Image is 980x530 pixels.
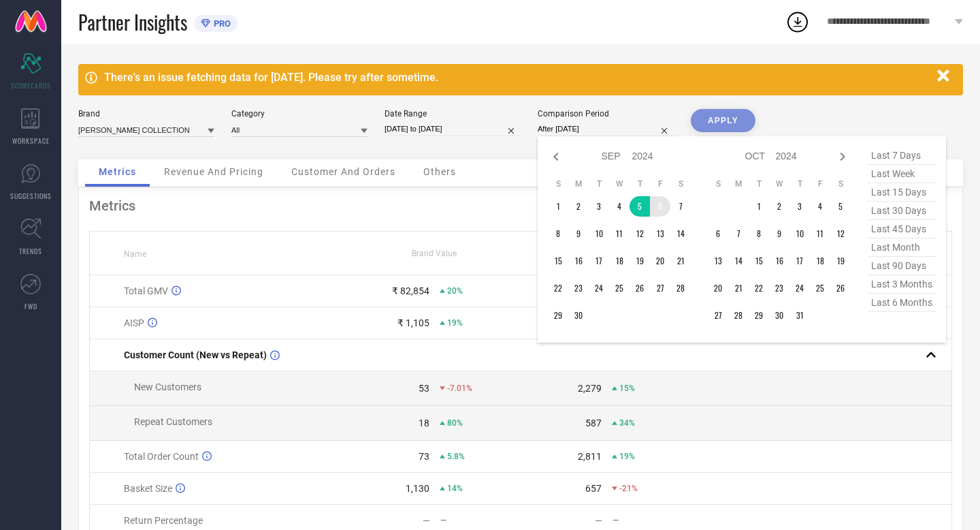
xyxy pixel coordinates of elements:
span: TRENDS [19,246,42,256]
th: Sunday [708,178,728,189]
th: Tuesday [749,178,769,189]
td: Tue Oct 15 2024 [749,251,769,271]
th: Saturday [830,178,851,189]
td: Sat Sep 07 2024 [670,196,691,217]
span: -7.01% [447,384,472,393]
span: last 45 days [868,220,936,238]
td: Sat Oct 05 2024 [830,196,851,217]
td: Fri Oct 18 2024 [810,251,830,271]
span: PRO [210,18,231,29]
td: Sun Sep 01 2024 [548,196,568,217]
div: ₹ 82,854 [392,285,429,296]
span: last 30 days [868,202,936,220]
td: Wed Sep 04 2024 [609,196,630,217]
span: last 7 days [868,146,936,165]
td: Wed Sep 25 2024 [609,278,630,298]
td: Sat Sep 28 2024 [670,278,691,298]
span: WORKSPACE [12,136,50,146]
div: ₹ 1,105 [397,317,429,328]
div: Previous month [548,149,564,165]
span: Customer Count (New vs Repeat) [124,349,267,360]
input: Select comparison period [538,122,674,136]
td: Sun Sep 08 2024 [548,223,568,244]
span: SUGGESTIONS [10,191,52,201]
div: 73 [419,451,429,462]
td: Mon Sep 02 2024 [568,196,589,217]
span: Return Percentage [124,515,203,526]
td: Thu Oct 10 2024 [789,223,810,244]
div: Metrics [89,198,952,214]
td: Wed Oct 09 2024 [769,223,789,244]
td: Tue Sep 03 2024 [589,196,609,217]
span: 80% [447,418,463,428]
td: Thu Sep 12 2024 [630,223,650,244]
span: New Customers [134,381,201,392]
td: Mon Oct 14 2024 [728,251,749,271]
span: last 90 days [868,257,936,275]
span: 19% [447,318,463,328]
th: Wednesday [609,178,630,189]
td: Wed Oct 16 2024 [769,251,789,271]
th: Tuesday [589,178,609,189]
td: Mon Sep 16 2024 [568,251,589,271]
div: 18 [419,418,429,428]
td: Tue Sep 17 2024 [589,251,609,271]
span: Partner Insights [78,8,187,36]
span: last 3 months [868,275,936,294]
span: 15% [619,384,635,393]
div: Category [231,109,367,119]
td: Sun Sep 29 2024 [548,305,568,326]
td: Fri Oct 11 2024 [810,223,830,244]
div: Date Range [385,109,521,119]
td: Thu Oct 31 2024 [789,305,810,326]
td: Thu Oct 03 2024 [789,196,810,217]
div: Open download list [785,10,810,34]
div: 1,130 [406,483,429,494]
td: Sat Sep 21 2024 [670,251,691,271]
td: Sun Sep 22 2024 [548,278,568,298]
span: last 6 months [868,294,936,312]
td: Sat Sep 14 2024 [670,223,691,244]
span: last 15 days [868,183,936,202]
td: Mon Oct 07 2024 [728,223,749,244]
span: Repeat Customers [134,416,212,427]
td: Wed Sep 18 2024 [609,251,630,271]
td: Mon Oct 21 2024 [728,278,749,298]
td: Tue Oct 22 2024 [749,278,769,298]
td: Wed Oct 23 2024 [769,278,789,298]
td: Mon Sep 23 2024 [568,278,589,298]
th: Friday [650,178,670,189]
td: Tue Sep 10 2024 [589,223,609,244]
td: Thu Sep 19 2024 [630,251,650,271]
td: Thu Sep 05 2024 [630,196,650,217]
td: Thu Oct 17 2024 [789,251,810,271]
td: Tue Sep 24 2024 [589,278,609,298]
span: Brand Value [412,249,457,258]
span: AISP [124,317,144,328]
th: Wednesday [769,178,789,189]
div: — [423,515,430,526]
div: There's an issue fetching data for [DATE]. Please try after sometime. [104,71,930,84]
div: 2,811 [578,451,602,462]
input: Select date range [385,122,521,136]
div: — [595,515,602,526]
span: 19% [619,452,635,461]
td: Thu Sep 26 2024 [630,278,650,298]
div: 2,279 [578,383,602,394]
div: 53 [419,383,429,394]
div: — [612,516,692,525]
th: Thursday [630,178,650,189]
th: Monday [568,178,589,189]
td: Sat Oct 26 2024 [830,278,851,298]
div: Brand [78,109,214,119]
span: Metrics [99,166,136,177]
td: Fri Sep 27 2024 [650,278,670,298]
td: Fri Sep 13 2024 [650,223,670,244]
span: -21% [619,484,638,493]
div: 657 [585,483,602,494]
td: Thu Oct 24 2024 [789,278,810,298]
th: Monday [728,178,749,189]
span: 5.8% [447,452,465,461]
span: Name [124,249,146,259]
td: Fri Sep 20 2024 [650,251,670,271]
